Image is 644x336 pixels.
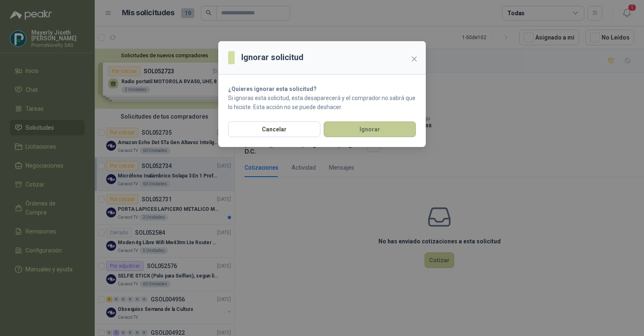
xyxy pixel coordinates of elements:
[228,93,416,112] p: Si ignoras esta solicitud, esta desaparecerá y el comprador no sabrá que lo hiciste. Esta acción ...
[241,51,303,64] h3: Ignorar solicitud
[228,86,317,92] strong: ¿Quieres ignorar esta solicitud?
[228,121,320,137] button: Cancelar
[408,52,421,65] button: Close
[411,56,418,62] span: close
[324,121,416,137] button: Ignorar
